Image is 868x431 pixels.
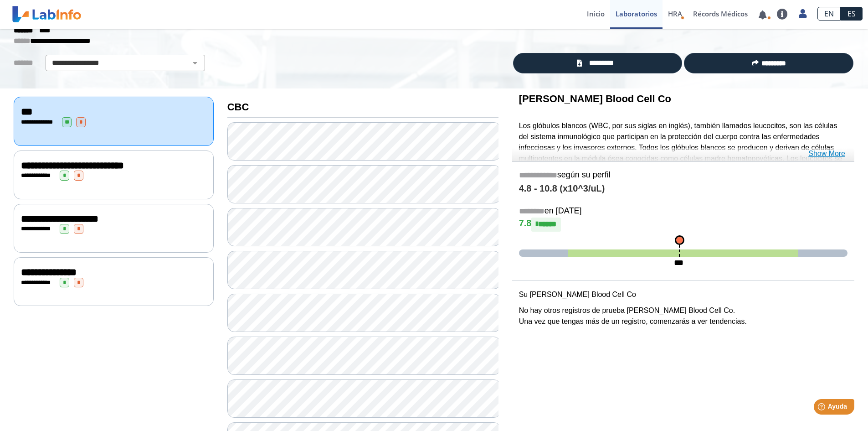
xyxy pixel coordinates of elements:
span: HRA [668,9,682,18]
p: Los glóbulos blancos (WBC, por sus siglas en inglés), también llamados leucocitos, son las célula... [519,120,847,218]
h5: según su perfil [519,170,847,181]
b: [PERSON_NAME] Blood Cell Co [519,93,671,104]
b: CBC [227,101,249,113]
iframe: Help widget launcher [787,395,858,421]
h5: en [DATE] [519,206,847,217]
a: Show More [808,148,845,159]
h4: 4.8 - 10.8 (x10^3/uL) [519,183,847,194]
h4: 7.8 [519,218,847,231]
p: Su [PERSON_NAME] Blood Cell Co [519,289,847,300]
a: ES [841,7,863,21]
a: EN [817,7,841,21]
p: No hay otros registros de prueba [PERSON_NAME] Blood Cell Co. Una vez que tengas más de un regist... [519,305,847,327]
